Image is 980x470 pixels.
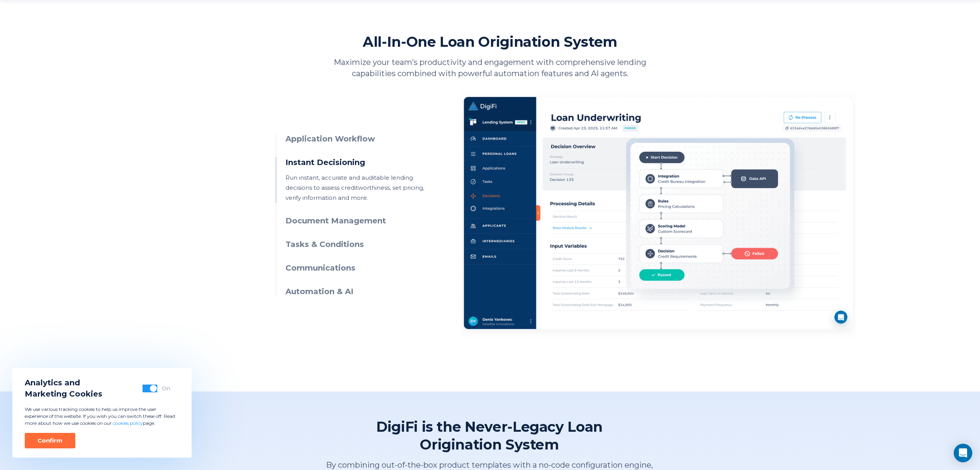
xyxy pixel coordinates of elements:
p: Maximize your team’s productivity and engagement with comprehensive lending capabilities combined... [322,57,658,79]
h3: Automation & AI [285,286,426,297]
h3: Tasks & Conditions [285,239,426,250]
div: Open Intercom Messenger [954,444,972,462]
h3: Document Management [285,215,426,226]
p: Run instant, accurate and auditable lending decisions to assess creditworthiness, set pricing, ve... [285,173,426,203]
h3: Application Workflow [285,133,426,145]
span: Origination System [376,436,603,453]
div: On [162,385,170,392]
p: We use various tracking cookies to help us improve the user experience of this website. If you wi... [25,406,179,427]
h3: Instant Decisioning [285,157,426,168]
button: Confirm [25,433,75,448]
a: cookies policy [113,420,143,426]
h3: Communications [285,262,426,274]
img: Instant Decisioning [460,93,856,337]
h2: All-In-One Loan Origination System [363,33,617,51]
span: Analytics and [25,377,102,388]
span: Marketing Cookies [25,388,102,400]
div: Confirm [37,437,63,444]
span: DigiFi is the Never-Legacy Loan [376,418,603,436]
